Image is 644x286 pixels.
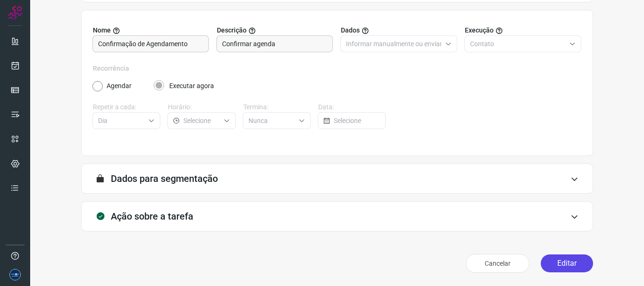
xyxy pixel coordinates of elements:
img: Logo [8,6,22,20]
h3: Dados para segmentação [111,173,218,184]
span: Execução [465,25,494,35]
label: Termina: [243,102,311,112]
input: Selecione o tipo de envio [470,36,565,52]
label: Recorrência [93,64,581,74]
input: Selecione [98,113,144,129]
span: Nome [93,25,111,35]
span: Dados [341,25,360,35]
input: Forneça uma breve descrição da sua tarefa. [222,36,327,52]
input: Selecione o tipo de envio [346,36,441,52]
label: Executar agora [169,81,214,91]
input: Selecione [334,113,380,129]
input: Selecione [248,113,295,129]
h3: Ação sobre a tarefa [111,211,193,222]
input: Digite o nome para a sua tarefa. [98,36,203,52]
label: Repetir a cada: [93,102,160,112]
input: Selecione [183,113,219,129]
span: Descrição [217,25,247,35]
img: d06bdf07e729e349525d8f0de7f5f473.png [9,269,21,280]
button: Editar [541,254,593,272]
label: Agendar [107,81,132,91]
label: Data: [318,102,386,112]
button: Cancelar [466,254,529,273]
label: Horário: [168,102,235,112]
